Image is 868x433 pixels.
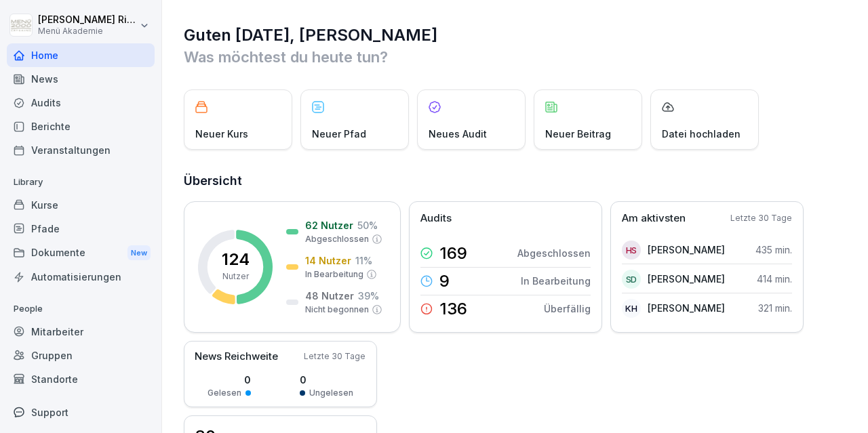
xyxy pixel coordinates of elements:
[7,91,155,115] a: Audits
[648,272,725,286] p: [PERSON_NAME]
[305,268,363,281] p: In Bearbeitung
[648,243,725,257] p: [PERSON_NAME]
[622,270,641,289] div: SD
[7,344,155,367] a: Gruppen
[648,301,725,315] p: [PERSON_NAME]
[184,24,848,46] h1: Guten [DATE], [PERSON_NAME]
[195,127,248,141] p: Neuer Kurs
[545,127,611,141] p: Neuer Beitrag
[420,211,452,226] p: Audits
[7,400,155,424] div: Support
[300,373,353,387] p: 0
[7,138,155,162] a: Veranstaltungen
[309,387,353,399] p: Ungelesen
[730,212,792,224] p: Letzte 30 Tage
[305,289,354,303] p: 48 Nutzer
[357,218,378,232] p: 50 %
[358,289,379,303] p: 39 %
[622,211,686,226] p: Am aktivsten
[208,387,241,399] p: Gelesen
[312,127,366,141] p: Neuer Pfad
[7,298,155,320] p: People
[7,67,155,91] a: News
[7,193,155,217] a: Kurse
[439,301,467,317] p: 136
[184,46,848,68] p: Was möchtest du heute tun?
[184,171,848,190] h2: Übersicht
[195,349,278,365] p: News Reichweite
[544,302,591,316] p: Überfällig
[355,253,372,268] p: 11 %
[222,270,249,283] p: Nutzer
[305,233,369,245] p: Abgeschlossen
[7,241,155,266] div: Dokumente
[622,299,641,318] div: KH
[7,43,155,67] a: Home
[305,304,369,316] p: Nicht begonnen
[305,253,351,268] p: 14 Nutzer
[439,273,450,289] p: 9
[7,320,155,344] a: Mitarbeiter
[7,217,155,241] a: Pfade
[127,245,151,261] div: New
[208,373,251,387] p: 0
[521,274,591,288] p: In Bearbeitung
[7,367,155,391] a: Standorte
[7,241,155,266] a: DokumenteNew
[38,26,137,36] p: Menü Akademie
[758,301,792,315] p: 321 min.
[662,127,741,141] p: Datei hochladen
[429,127,487,141] p: Neues Audit
[622,241,641,260] div: HS
[7,171,155,193] p: Library
[7,115,155,138] a: Berichte
[517,246,591,260] p: Abgeschlossen
[304,350,366,363] p: Letzte 30 Tage
[755,243,792,257] p: 435 min.
[38,14,137,26] p: [PERSON_NAME] Riediger
[7,265,155,289] a: Automatisierungen
[305,218,353,232] p: 62 Nutzer
[222,251,250,268] p: 124
[757,272,792,286] p: 414 min.
[439,245,467,262] p: 169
